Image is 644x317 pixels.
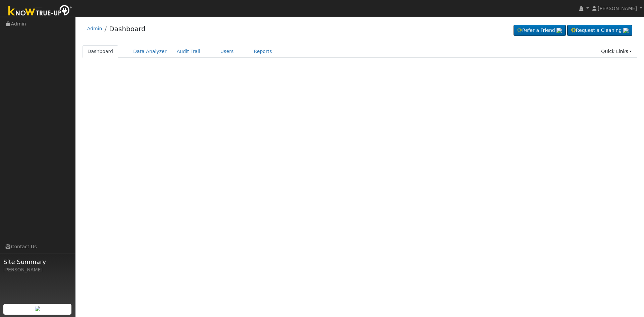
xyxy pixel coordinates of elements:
img: Know True-Up [5,4,75,19]
img: retrieve [35,306,40,311]
img: retrieve [556,28,562,33]
a: Reports [249,45,277,58]
a: Dashboard [109,25,146,33]
a: Users [215,45,239,58]
a: Quick Links [596,45,637,58]
a: Dashboard [83,45,118,58]
img: retrieve [623,28,629,33]
div: [PERSON_NAME] [3,266,72,273]
a: Refer a Friend [514,25,566,36]
a: Audit Trail [172,45,205,58]
a: Request a Cleaning [567,25,632,36]
a: Data Analyzer [128,45,172,58]
a: Admin [87,26,102,31]
span: [PERSON_NAME] [598,6,637,11]
span: Site Summary [3,257,72,266]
